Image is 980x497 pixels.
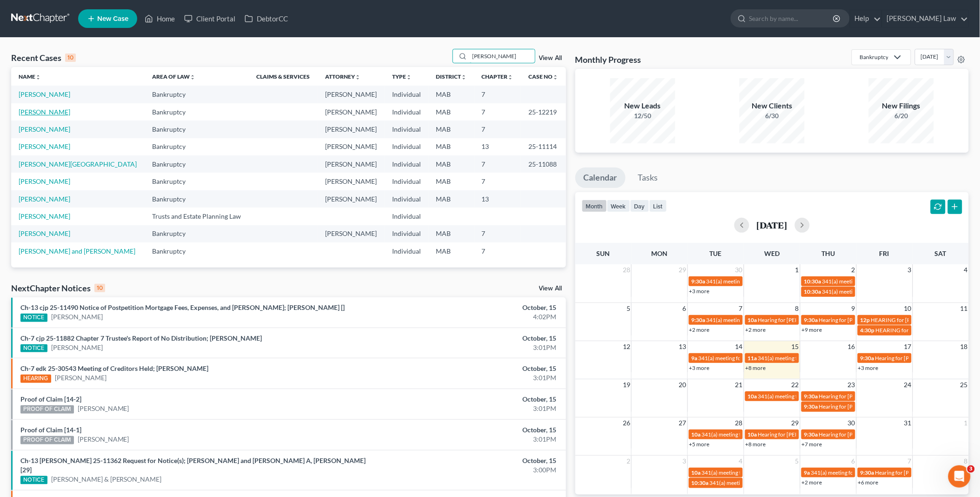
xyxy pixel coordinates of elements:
td: [PERSON_NAME] [318,173,385,190]
h2: [DATE] [757,220,787,230]
a: Nameunfold_more [19,73,41,80]
span: Sun [597,249,610,257]
a: View All [539,285,562,292]
span: 9 [851,303,856,314]
span: 341(a) meeting for [PERSON_NAME] [699,355,788,362]
a: Ch-7 cjp 25-11882 Chapter 7 Trustee's Report of No Distribution; [PERSON_NAME] [20,334,262,342]
td: 7 [474,86,521,103]
span: Hearing for [PERSON_NAME] [819,403,892,410]
td: Individual [385,121,428,138]
a: +2 more [802,479,822,486]
span: 3 [967,465,975,473]
a: +6 more [858,479,879,486]
span: 17 [903,341,913,352]
div: New Filings [869,101,934,111]
input: Search by name... [470,49,535,63]
span: 11 [960,303,969,314]
span: 341(a) meeting for [PERSON_NAME] [707,316,796,323]
a: +3 more [689,288,710,295]
td: MAB [428,225,474,242]
div: October, 15 [384,425,557,435]
i: unfold_more [406,74,412,80]
td: Individual [385,155,428,173]
a: [PERSON_NAME] [78,404,129,413]
div: October, 15 [384,334,557,343]
span: 9:30a [804,403,818,410]
td: MAB [428,190,474,208]
a: Home [140,10,180,27]
a: Typeunfold_more [392,73,412,80]
i: unfold_more [508,74,513,80]
a: [PERSON_NAME] [19,212,70,220]
div: PROOF OF CLAIM [20,436,74,444]
span: 18 [960,341,969,352]
a: DebtorCC [240,10,293,27]
a: [PERSON_NAME] & [PERSON_NAME] [51,475,162,484]
a: +2 more [746,326,766,333]
span: 31 [903,417,913,429]
h3: Monthly Progress [575,54,641,65]
span: 9a [804,469,810,476]
a: [PERSON_NAME] [19,125,70,133]
div: HEARING [20,375,51,383]
span: 28 [622,264,631,275]
span: 20 [678,379,687,390]
span: 10a [748,316,757,323]
span: 29 [678,264,687,275]
td: Bankruptcy [145,225,249,242]
span: Hearing for [PERSON_NAME] [758,431,831,438]
span: 8 [963,456,969,467]
div: 4:02PM [384,312,557,322]
a: +3 more [689,364,710,371]
a: +2 more [689,326,710,333]
span: 341(a) meeting for [PERSON_NAME] [702,469,792,476]
span: 19 [622,379,631,390]
a: Ch-13 [PERSON_NAME] 25-11362 Request for Notice(s); [PERSON_NAME] and [PERSON_NAME] A, [PERSON_NA... [20,457,366,474]
iframe: Intercom live chat [948,465,971,488]
span: 10:30a [692,479,709,486]
span: Hearing for [PERSON_NAME] [875,469,948,476]
span: 1 [794,264,800,275]
a: [PERSON_NAME] [55,373,107,383]
span: 7 [907,456,913,467]
span: 341(a) meeting for [PERSON_NAME] [758,355,848,362]
a: [PERSON_NAME] [19,142,70,150]
a: +9 more [802,326,822,333]
i: unfold_more [35,74,41,80]
span: HEARING for [PERSON_NAME] [871,316,949,323]
td: Individual [385,103,428,121]
div: 12/50 [610,111,675,121]
a: +8 more [746,364,766,371]
td: 7 [474,103,521,121]
span: 30 [847,417,856,429]
span: 15 [791,341,800,352]
span: 10a [692,431,701,438]
td: Individual [385,242,428,260]
td: Bankruptcy [145,242,249,260]
a: Districtunfold_more [436,73,467,80]
span: 6 [682,303,687,314]
a: [PERSON_NAME] Law [882,10,968,27]
span: 10a [692,469,701,476]
span: 21 [734,379,744,390]
span: 5 [626,303,631,314]
span: 341(a) meeting for [PERSON_NAME] [758,393,848,400]
td: MAB [428,138,474,155]
span: Hearing for [PERSON_NAME] [875,355,948,362]
span: Wed [764,249,780,257]
span: 26 [622,417,631,429]
td: Bankruptcy [145,173,249,190]
a: [PERSON_NAME] [51,343,103,352]
div: October, 15 [384,395,557,404]
td: Bankruptcy [145,138,249,155]
span: 30 [734,264,744,275]
a: +5 more [689,441,710,448]
a: [PERSON_NAME] and [PERSON_NAME] [19,247,135,255]
span: 341(a) meeting for [PERSON_NAME] [822,278,912,285]
span: 8 [794,303,800,314]
span: 10a [748,431,757,438]
span: 24 [903,379,913,390]
span: 22 [791,379,800,390]
span: 12 [622,341,631,352]
td: 13 [474,190,521,208]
